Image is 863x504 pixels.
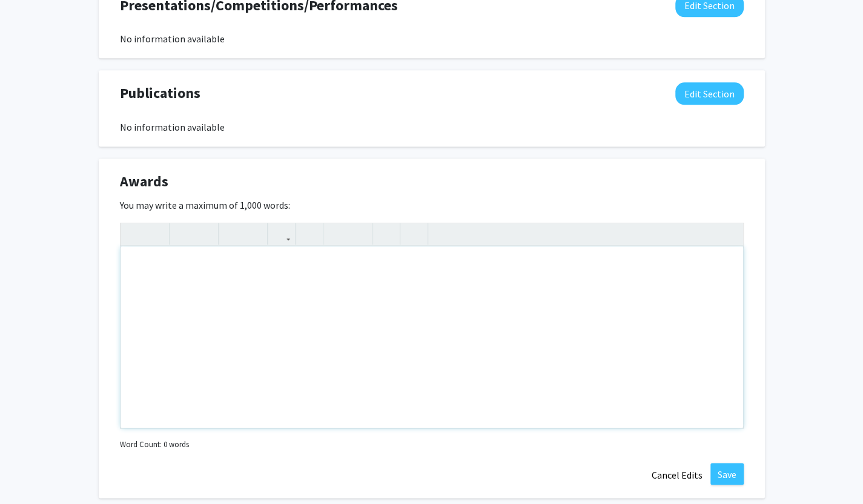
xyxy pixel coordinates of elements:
[173,223,194,244] button: Strong (Ctrl + B)
[222,223,243,244] button: Superscript
[719,223,740,244] button: Fullscreen
[121,246,743,428] div: Note to users with screen readers: Please deactivate our accessibility plugin for this page as it...
[120,439,189,450] small: Word Count: 0 words
[348,223,369,244] button: Ordered list
[326,223,348,244] button: Unordered list
[675,82,744,105] button: Edit Publications
[710,463,744,485] button: Save
[145,223,166,244] button: Redo (Ctrl + Y)
[299,223,320,244] button: Insert Image
[120,120,744,134] div: No information available
[9,450,51,495] iframe: Chat
[194,223,215,244] button: Emphasis (Ctrl + I)
[124,223,145,244] button: Undo (Ctrl + Z)
[120,171,168,192] span: Awards
[120,198,290,212] label: You may write a maximum of 1,000 words:
[403,223,425,244] button: Insert horizontal rule
[120,31,744,46] div: No information available
[243,223,264,244] button: Subscript
[271,223,292,244] button: Link
[644,463,710,486] button: Cancel Edits
[375,223,397,244] button: Remove format
[120,82,200,104] span: Publications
